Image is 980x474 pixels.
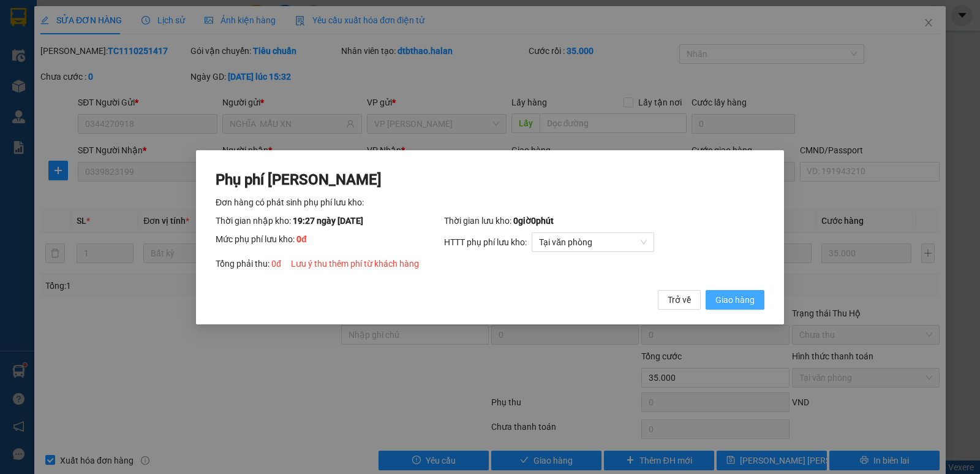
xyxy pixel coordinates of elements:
[216,171,382,188] span: Phụ phí [PERSON_NAME]
[296,234,307,243] span: 0 đ
[115,30,512,61] li: 271 - [PERSON_NAME] Tự [PERSON_NAME][GEOGRAPHIC_DATA] - [GEOGRAPHIC_DATA][PERSON_NAME]
[668,292,691,306] span: Trở về
[216,232,444,251] div: Mức phụ phí lưu kho:
[291,258,419,268] span: Lưu ý thu thêm phí từ khách hàng
[15,89,165,109] b: GỬI : VP Trung Kính
[658,289,701,309] button: Trở về
[539,232,647,251] span: Tại văn phòng
[271,258,281,268] span: 0 đ
[216,213,444,227] div: Thời gian nhập kho:
[444,232,764,251] div: HTTT phụ phí lưu kho:
[216,195,764,208] div: Đơn hàng có phát sinh phụ phí lưu kho:
[715,292,755,306] span: Giao hàng
[513,215,554,225] span: 0 giờ 0 phút
[216,256,764,270] div: Tổng phải thu:
[15,15,107,77] img: logo.jpg
[293,215,363,225] span: 19:27 ngày [DATE]
[706,289,764,309] button: Giao hàng
[444,213,764,227] div: Thời gian lưu kho:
